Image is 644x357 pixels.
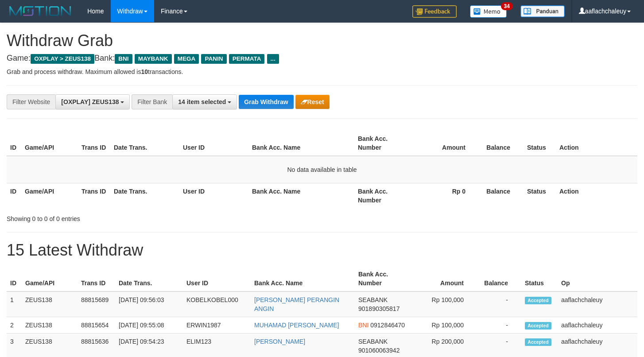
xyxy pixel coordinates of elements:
span: BNI [358,322,369,329]
td: KOBELKOBEL000 [183,291,251,317]
th: ID [7,183,21,208]
strong: 10 [141,68,148,75]
td: 88815689 [78,291,115,317]
h1: Withdraw Grab [7,32,637,50]
th: ID [7,131,21,156]
th: Bank Acc. Name [251,266,355,291]
th: Rp 0 [411,183,479,208]
th: Game/API [21,183,78,208]
a: MUHAMAD [PERSON_NAME] [254,322,339,329]
th: Status [524,131,556,156]
th: Game/API [21,131,78,156]
span: Accepted [525,297,551,304]
span: Copy 901890305817 to clipboard [358,305,400,312]
th: ID [7,266,22,291]
th: Action [556,183,637,208]
th: Date Trans. [110,183,179,208]
th: Bank Acc. Name [248,131,354,156]
td: 88815654 [78,317,115,334]
th: Game/API [22,266,78,291]
td: [DATE] 09:56:03 [115,291,183,317]
h1: 15 Latest Withdraw [7,241,637,259]
span: MAYBANK [135,54,172,64]
td: aaflachchaleuy [558,317,637,334]
th: Bank Acc. Number [354,183,411,208]
td: aaflachchaleuy [558,291,637,317]
th: Date Trans. [110,131,179,156]
td: 1 [7,291,22,317]
td: - [477,317,521,334]
th: Date Trans. [115,266,183,291]
a: [PERSON_NAME] PERANGIN ANGIN [254,296,339,312]
td: No data available in table [7,156,637,183]
span: 14 item selected [178,98,226,105]
th: Action [556,131,637,156]
span: Copy 901060063942 to clipboard [358,347,400,354]
div: Showing 0 to 0 of 0 entries [7,211,262,223]
td: Rp 100,000 [411,317,477,334]
th: Status [521,266,558,291]
span: Accepted [525,338,551,346]
button: Reset [295,95,330,109]
td: ZEUS138 [22,291,78,317]
th: Trans ID [78,131,110,156]
span: MEGA [174,54,199,64]
h4: Game: Bank: [7,54,637,63]
p: Grab and process withdraw. Maximum allowed is transactions. [7,67,637,76]
th: Balance [479,131,524,156]
th: User ID [179,131,248,156]
span: PERMATA [229,54,265,64]
span: SEABANK [358,338,388,345]
th: Bank Acc. Name [248,183,354,208]
span: PANIN [201,54,226,64]
th: Op [558,266,637,291]
td: Rp 100,000 [411,291,477,317]
th: Bank Acc. Number [354,131,411,156]
span: Copy 0912846470 to clipboard [370,322,405,329]
td: ZEUS138 [22,317,78,334]
th: Trans ID [78,266,115,291]
span: ... [267,54,279,64]
span: SEABANK [358,296,388,303]
div: Filter Bank [132,94,172,109]
td: 2 [7,317,22,334]
th: Trans ID [78,183,110,208]
img: MOTION_logo.png [7,4,74,18]
td: [DATE] 09:55:08 [115,317,183,334]
td: - [477,291,521,317]
td: ERWIN1987 [183,317,251,334]
th: Amount [411,131,479,156]
button: [OXPLAY] ZEUS138 [55,94,130,109]
a: [PERSON_NAME] [254,338,305,345]
th: Balance [479,183,524,208]
div: Filter Website [7,94,55,109]
th: Balance [477,266,521,291]
span: BNI [115,54,132,64]
img: panduan.png [520,5,565,17]
th: User ID [179,183,248,208]
img: Feedback.jpg [412,5,457,18]
th: Status [524,183,556,208]
span: OXPLAY > ZEUS138 [31,54,94,64]
span: Accepted [525,322,551,330]
th: Amount [411,266,477,291]
span: 34 [501,2,513,10]
span: [OXPLAY] ZEUS138 [61,98,119,105]
button: Grab Withdraw [239,95,293,109]
th: User ID [183,266,251,291]
button: 14 item selected [172,94,237,109]
img: Button%20Memo.svg [470,5,507,18]
th: Bank Acc. Number [355,266,411,291]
